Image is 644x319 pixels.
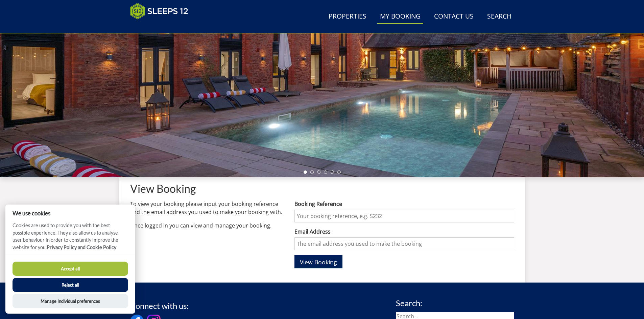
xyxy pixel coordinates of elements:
iframe: Customer reviews powered by Trustpilot [127,24,198,29]
button: View Booking [294,255,342,268]
button: Accept all [13,262,128,276]
h2: We use cookies [5,210,135,216]
label: Booking Reference [294,200,514,208]
input: The email address you used to make the booking [294,237,514,250]
a: Contact Us [431,9,476,24]
img: Sleeps 12 [130,3,188,20]
label: Email Address [294,228,514,236]
h3: Connect with us: [130,301,189,310]
button: Reject all [13,278,128,292]
a: Search [484,9,514,24]
p: To view your booking please input your booking reference and the email address you used to make y... [130,200,284,216]
button: Manage Individual preferences [13,294,128,308]
p: Cookies are used to provide you with the best possible experience. They also allow us to analyse ... [5,222,135,256]
h3: Search: [396,299,514,308]
a: My Booking [377,9,423,24]
span: View Booking [300,258,337,266]
h1: View Booking [130,183,514,194]
a: Privacy Policy and Cookie Policy [47,244,116,250]
p: Once logged in you can view and manage your booking. [130,221,284,230]
a: Properties [326,9,369,24]
input: Your booking reference, e.g. S232 [294,210,514,222]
